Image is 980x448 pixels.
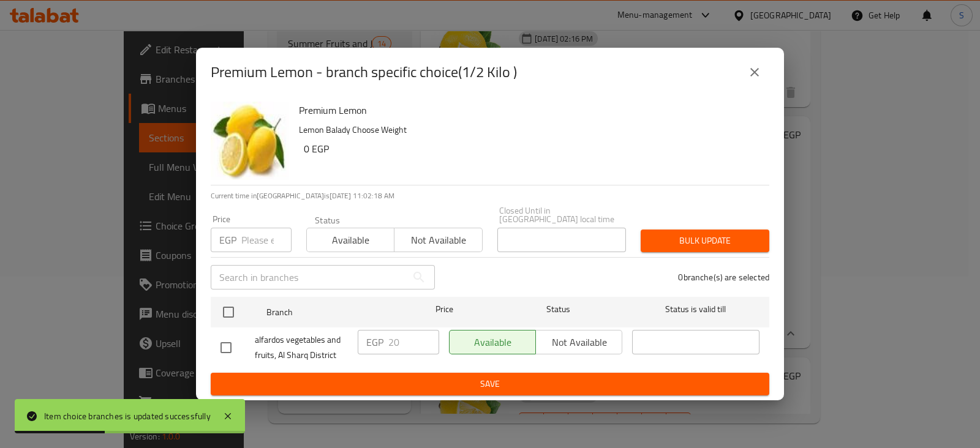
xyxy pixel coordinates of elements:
[306,228,394,252] button: Available
[632,302,759,317] span: Status is valid till
[304,140,759,157] h6: 0 EGP
[299,122,759,138] p: Lemon Balady Choose Weight
[650,233,759,248] span: Bulk update
[241,228,292,252] input: Please enter price
[219,233,236,247] p: EGP
[312,231,390,249] span: Available
[388,330,439,354] input: Please enter price
[211,190,769,201] p: Current time in [GEOGRAPHIC_DATA] is [DATE] 11:02:18 AM
[266,305,394,320] span: Branch
[740,58,769,87] button: close
[394,228,482,252] button: Not available
[404,302,485,317] span: Price
[299,102,759,119] h6: Premium Lemon
[678,271,769,283] p: 0 branche(s) are selected
[399,231,477,249] span: Not available
[641,230,769,252] button: Bulk update
[44,409,211,423] div: Item choice branches is updated successfully
[221,376,759,392] span: Save
[211,373,769,395] button: Save
[211,62,517,82] h2: Premium Lemon - branch specific choice(1/2 Kilo )
[255,332,348,363] span: alfardos vegetables and fruits, Al Sharq District
[211,102,289,180] img: Premium Lemon
[366,335,383,349] p: EGP
[495,302,622,317] span: Status
[211,265,407,289] input: Search in branches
